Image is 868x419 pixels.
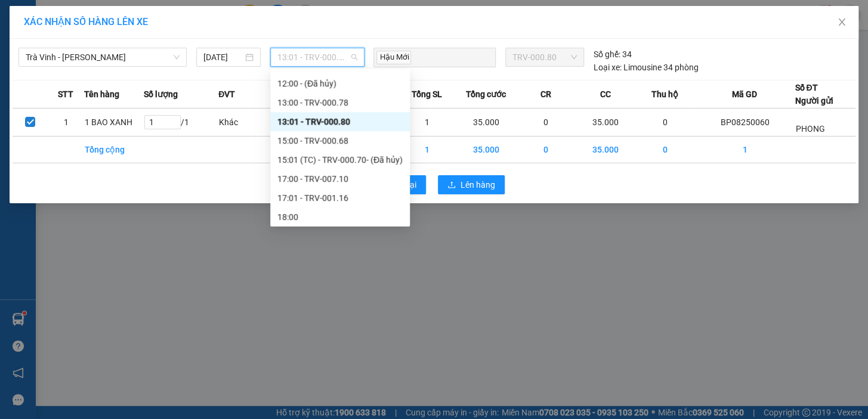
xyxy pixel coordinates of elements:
span: Tổng cước [466,88,506,101]
td: 1 [48,108,84,136]
div: 17:01 - TRV-001.16 [277,191,403,204]
div: Số ĐT Người gửi [795,81,833,107]
td: 1 [397,136,457,163]
div: 13:00 - TRV-000.78 [277,96,403,109]
td: BP08250060 [694,108,795,136]
div: 12:00 - (Đã hủy) [277,77,403,90]
span: Tổng SL [411,88,441,101]
strong: BIÊN NHẬN GỬI HÀNG [40,7,138,18]
span: Trà Vinh - Hồ Chí Minh [26,48,180,66]
td: 0 [516,136,576,163]
span: PHONG [795,124,824,134]
span: PHONG [136,23,168,35]
span: ĐVT [218,88,235,101]
td: 0 [516,108,576,136]
span: Tên hàng [84,88,119,101]
span: STT [58,88,73,101]
span: VP [PERSON_NAME] ([GEOGRAPHIC_DATA]) [5,40,120,63]
span: 0906335724 - [5,64,84,76]
td: 35.000 [456,136,516,163]
span: XÁC NHẬN SỐ HÀNG LÊN XE [24,16,148,27]
td: 35.000 [456,108,516,136]
span: CR [540,88,551,101]
p: NHẬN: [5,40,174,63]
span: Loại xe: [594,61,622,74]
div: 13:01 - TRV-000.80 [277,115,403,128]
span: RIẾT [64,64,84,76]
span: Số lượng [144,88,178,101]
div: Limousine 34 phòng [594,61,699,74]
span: VP [GEOGRAPHIC_DATA] - [24,23,168,35]
div: 34 [594,48,632,61]
button: uploadLên hàng [438,175,505,194]
div: 15:01 (TC) - TRV-000.70 - (Đã hủy) [277,153,403,166]
span: close [837,17,847,27]
td: Tổng cộng [84,136,144,163]
td: 1 BAO XANH [84,108,144,136]
span: Thu hộ [651,88,678,101]
span: Lên hàng [461,178,495,191]
span: Số ghế: [594,48,620,61]
p: GỬI: [5,23,174,35]
td: 0 [635,108,695,136]
span: GIAO: [5,77,29,89]
td: 1 [397,108,457,136]
td: 1 [694,136,795,163]
span: Hậu Mới [376,51,411,64]
td: 35.000 [576,108,635,136]
div: 17:00 - TRV-007.10 [277,172,403,185]
span: upload [447,181,456,190]
div: 15:00 - TRV-000.68 [277,134,403,147]
span: CC [600,88,610,101]
div: 18:00 [277,210,403,224]
td: 0 [635,136,695,163]
button: Close [825,6,858,39]
span: Mã GD [732,88,757,101]
span: TRV-000.80 [512,48,577,66]
td: / 1 [144,108,219,136]
td: 35.000 [576,136,635,163]
td: Khác [218,108,278,136]
input: 12/08/2025 [203,51,243,64]
span: 13:01 - TRV-000.80 [277,48,357,66]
